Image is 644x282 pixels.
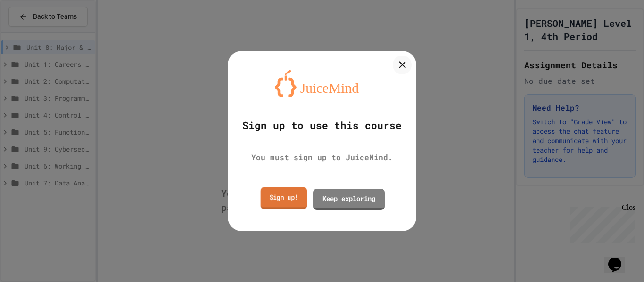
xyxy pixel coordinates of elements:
a: Keep exploring [313,189,385,210]
div: Sign up to use this course [242,118,402,133]
div: Chat with us now!Close [4,4,65,60]
a: Sign up! [261,187,307,209]
img: logo-orange.svg [275,70,369,97]
div: You must sign up to JuiceMind. [251,152,393,163]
